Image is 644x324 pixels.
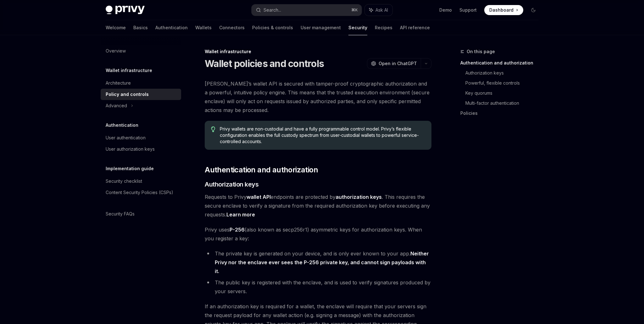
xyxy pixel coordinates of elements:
a: Multi-factor authentication [465,98,543,108]
a: User management [301,20,341,35]
span: Ask AI [375,7,388,13]
a: Policies & controls [252,20,293,35]
a: Connectors [219,20,245,35]
span: Privy uses (also known as secp256r1) asymmetric keys for authorization keys. When you register a ... [205,225,431,243]
a: P-256 [230,226,245,233]
button: Open in ChatGPT [367,58,421,69]
div: Search... [264,6,281,14]
h5: Authentication [106,121,138,129]
img: dark logo [106,6,145,14]
a: Architecture [101,77,181,89]
svg: Tip [211,126,215,132]
span: ⌘ K [351,8,358,13]
div: Security checklist [106,177,142,185]
span: Authentication and authorization [205,165,318,175]
a: Powerful, flexible controls [465,78,543,88]
span: Privy wallets are non-custodial and have a fully programmable control model. Privy’s flexible con... [220,126,425,145]
a: Security [348,20,367,35]
a: wallet API [247,194,271,200]
li: The private key is generated on your device, and is only ever known to your app. [205,249,431,276]
a: Security FAQs [101,208,181,220]
a: Learn more [226,211,255,218]
button: Toggle dark mode [528,5,538,15]
h1: Wallet policies and controls [205,58,324,69]
span: Open in ChatGPT [379,60,417,67]
div: User authorization keys [106,145,155,153]
a: Authentication and authorization [460,58,543,68]
a: Authorization keys [465,68,543,78]
strong: Neither Privy nor the enclave ever sees the P-256 private key, and cannot sign payloads with it. [215,250,429,274]
div: Policy and controls [106,91,149,98]
a: User authentication [101,132,181,143]
a: Dashboard [484,5,523,15]
a: Support [459,7,477,13]
a: Security checklist [101,176,181,187]
a: Basics [133,20,148,35]
span: [PERSON_NAME]’s wallet API is secured with tamper-proof cryptographic authorization and a powerfu... [205,79,431,115]
a: Key quorums [465,88,543,98]
h5: Wallet infrastructure [106,67,152,74]
span: Requests to Privy endpoints are protected by . This requires the secure enclave to verify a signa... [205,193,431,219]
a: Wallets [195,20,212,35]
h5: Implementation guide [106,165,154,172]
div: User authentication [106,134,146,142]
div: Security FAQs [106,210,135,218]
a: Overview [101,45,181,57]
a: Recipes [375,20,392,35]
a: Content Security Policies (CSPs) [101,187,181,198]
a: Policies [460,108,543,118]
button: Ask AI [365,4,392,16]
a: Authentication [155,20,188,35]
span: Dashboard [489,7,514,13]
div: Architecture [106,79,131,87]
a: Policy and controls [101,89,181,100]
a: User authorization keys [101,143,181,155]
div: Content Security Policies (CSPs) [106,189,173,196]
a: API reference [400,20,430,35]
a: Demo [439,7,452,13]
span: Authorization keys [205,180,258,189]
strong: authorization keys [336,194,382,200]
a: Welcome [106,20,126,35]
button: Search...⌘K [252,4,362,16]
div: Advanced [106,102,127,109]
div: Overview [106,47,126,55]
div: Wallet infrastructure [205,48,431,55]
span: On this page [467,48,495,55]
li: The public key is registered with the enclave, and is used to verify signatures produced by your ... [205,278,431,296]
